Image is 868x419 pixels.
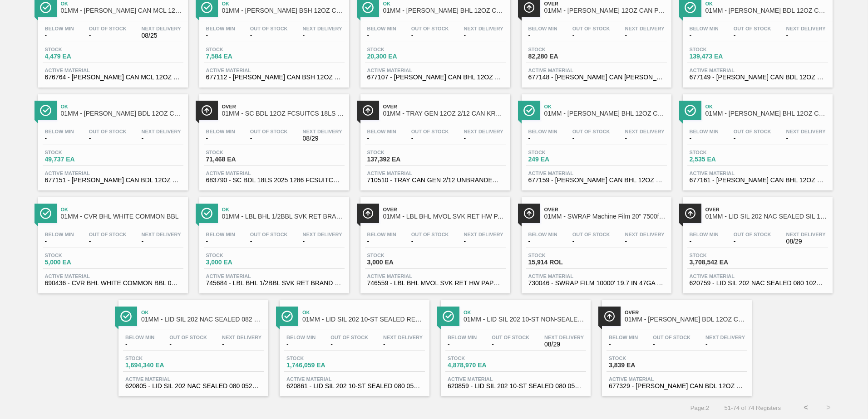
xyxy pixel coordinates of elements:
[302,310,425,315] span: Ok
[45,150,108,155] span: Stock
[61,1,183,6] span: Ok
[705,110,828,117] span: 01MM - CARR BHL 12OZ CAN 30/12 CAN PK FARMING PROMO
[286,335,316,340] span: Below Min
[169,335,207,340] span: Out Of Stock
[595,293,756,396] a: ÍconeOver01MM - [PERSON_NAME] BDL 12OZ CAN 30/12 CAN PK - [US_STATE] NCAA PROMOBelow Min-Out Of S...
[201,208,212,219] img: Ícone
[734,232,771,237] span: Out Of Stock
[383,335,423,340] span: Next Delivery
[286,356,350,361] span: Stock
[367,156,431,163] span: 137,392 EA
[464,32,503,39] span: -
[206,273,342,279] span: Active Material
[528,177,665,184] span: 677159 - CARR CAN BHL 12OZ FARMING CAN PK 12/12 C
[434,293,595,396] a: ÍconeOk01MM - LID SIL 202 10-ST NON-SEALED 088 0824 SIBelow Min-Out Of Stock-Next Delivery08/29St...
[201,105,212,116] img: Ícone
[206,280,342,287] span: 745684 - LBL BHL 1/2BBL SVK RET BRAND PPS 0717 #4
[685,208,696,219] img: Ícone
[544,335,584,340] span: Next Delivery
[45,253,108,258] span: Stock
[572,238,610,245] span: -
[45,238,74,245] span: -
[281,311,293,322] img: Ícone
[367,135,396,142] span: -
[690,53,753,60] span: 139,473 EA
[794,396,817,419] button: <
[367,171,503,176] span: Active Material
[625,129,665,134] span: Next Delivery
[609,335,638,340] span: Below Min
[206,177,342,184] span: 683790 - SC BDL 18LS 2025 1286 FCSUITCS 12OZ 1286
[786,26,826,31] span: Next Delivery
[448,362,511,369] span: 4,878,970 EA
[367,53,431,60] span: 20,300 EA
[448,341,477,348] span: -
[786,32,826,39] span: -
[367,177,503,184] span: 710510 - TRAY CAN GEN 2/12 UNBRANDED 12OZ NO PRT
[464,310,586,315] span: Ok
[786,135,826,142] span: -
[362,208,374,219] img: Ícone
[125,335,154,340] span: Below Min
[141,316,264,323] span: 01MM - LID SIL 202 NAC SEALED 082 0521 RED DIE
[303,238,342,245] span: -
[528,253,592,258] span: Stock
[89,238,127,245] span: -
[362,2,374,13] img: Ícone
[705,341,745,348] span: -
[625,26,665,31] span: Next Delivery
[45,232,74,237] span: Below Min
[690,135,719,142] span: -
[528,53,592,60] span: 82,280 EA
[411,129,449,134] span: Out Of Stock
[45,74,181,81] span: 676764 - CARR CAN MCL 12OZ TWNSTK 30/12 CAN 0723
[464,232,503,237] span: Next Delivery
[45,280,181,287] span: 690436 - CVR BHL WHITE COMMON BBL 0716 465 ABIDRM
[690,129,719,134] span: Below Min
[45,259,108,266] span: 5,000 EA
[625,238,665,245] span: -
[142,232,181,237] span: Next Delivery
[544,104,667,109] span: Ok
[544,110,667,117] span: 01MM - CARR BHL 12OZ CAN 12/12 CAN PK FARMING PROMO
[45,32,74,39] span: -
[142,129,181,134] span: Next Delivery
[206,74,342,81] span: 677112 - CARR CAN BSH 12OZ TWNSTK 30/12 CAN 0724
[528,280,665,287] span: 730046 - SWRAP FILM 10000' 19.7 IN 47GA MACH NO S
[448,383,584,390] span: 620859 - LID SIL 202 10-ST SEALED 080 0523 SIL 06
[142,135,181,142] span: -
[112,293,273,396] a: ÍconeOk01MM - LID SIL 202 NAC SEALED 082 0521 RED DIEBelow Min-Out Of Stock-Next Delivery-Stock1,...
[464,129,503,134] span: Next Delivery
[201,2,212,13] img: Ícone
[206,150,270,155] span: Stock
[367,232,396,237] span: Below Min
[609,376,745,382] span: Active Material
[383,7,506,14] span: 01MM - CARR BHL 12OZ CAN TWNSTK 30/12 CAN AQUEOUS
[464,316,586,323] span: 01MM - LID SIL 202 10-ST NON-SEALED 088 0824 SI
[544,7,667,14] span: 01MM - CARR BUD 12OZ CAN PK 12/12 MILITARY PROMO
[523,2,535,13] img: Ícone
[464,26,503,31] span: Next Delivery
[367,280,503,287] span: 746559 - LBL BHL MVOL SVK RET HW PAPER 0518 #3 4.
[625,135,665,142] span: -
[625,310,747,315] span: Over
[544,341,584,348] span: 08/29
[528,156,592,163] span: 249 EA
[734,129,771,134] span: Out Of Stock
[303,135,342,142] span: 08/29
[448,376,584,382] span: Active Material
[653,341,690,348] span: -
[250,129,288,134] span: Out Of Stock
[690,273,826,279] span: Active Material
[206,32,235,39] span: -
[250,32,288,39] span: -
[705,1,828,6] span: Ok
[206,171,342,176] span: Active Material
[734,26,771,31] span: Out Of Stock
[528,238,557,245] span: -
[40,105,51,116] img: Ícone
[250,135,288,142] span: -
[492,341,529,348] span: -
[192,88,354,190] a: ÍconeOver01MM - SC BDL 12OZ FCSUITCS 18LS HULK HANDLE - AQUEOUS COATINGBelow Min-Out Of Stock-Nex...
[523,105,535,116] img: Ícone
